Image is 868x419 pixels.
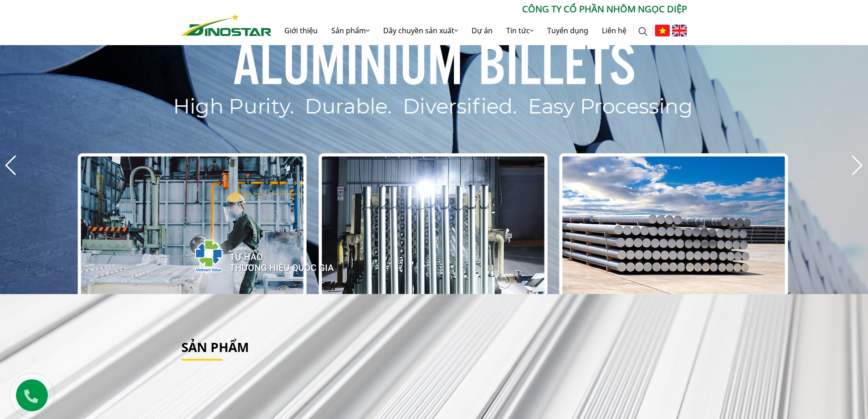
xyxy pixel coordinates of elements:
[499,16,540,45] a: Tin tức
[181,338,249,356] a: Sản phẩm
[595,16,633,45] a: Liên hệ
[324,16,376,45] a: Sản phẩm
[5,155,17,176] div: Previous slide
[672,25,687,36] img: English
[168,223,335,285] img: thqg
[181,13,272,36] img: Nhôm Dinostar
[277,16,324,45] a: Giới thiệu
[638,27,647,36] img: search
[376,16,465,45] a: Dây chuyền sản xuất
[540,16,595,45] a: Tuyển dụng
[655,25,670,36] img: Tiếng Việt
[272,2,687,16] p: CÔNG TY CỔ PHẦN NHÔM NGỌC DIỆP
[181,11,272,36] a: Nhôm Dinostar
[465,16,499,45] a: Dự án
[851,155,863,176] div: Next slide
